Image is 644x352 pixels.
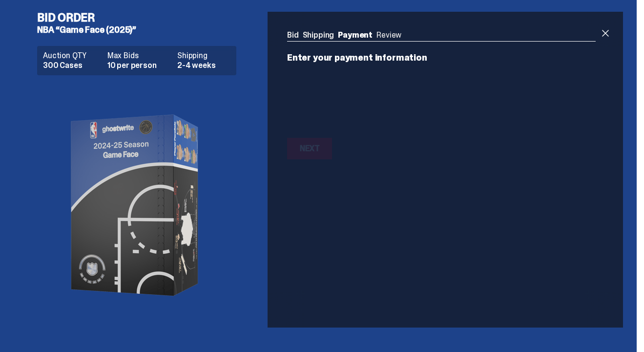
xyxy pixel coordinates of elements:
dd: 2-4 weeks [177,62,230,69]
p: Enter your payment information [287,53,596,62]
dd: 300 Cases [43,62,102,69]
dd: 10 per person [107,62,171,69]
dt: Auction QTY [43,52,102,60]
h4: Bid Order [37,12,244,23]
a: Review [376,30,401,40]
img: product image [39,83,234,328]
a: Shipping [303,30,334,40]
a: Bid [287,30,299,40]
dt: Shipping [177,52,230,60]
div: Next [300,145,319,153]
h5: NBA “Game Face (2025)” [37,25,244,34]
iframe: Secure payment input frame [285,68,598,132]
dt: Max Bids [107,52,171,60]
button: Next [287,138,332,159]
a: Payment [338,30,373,40]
